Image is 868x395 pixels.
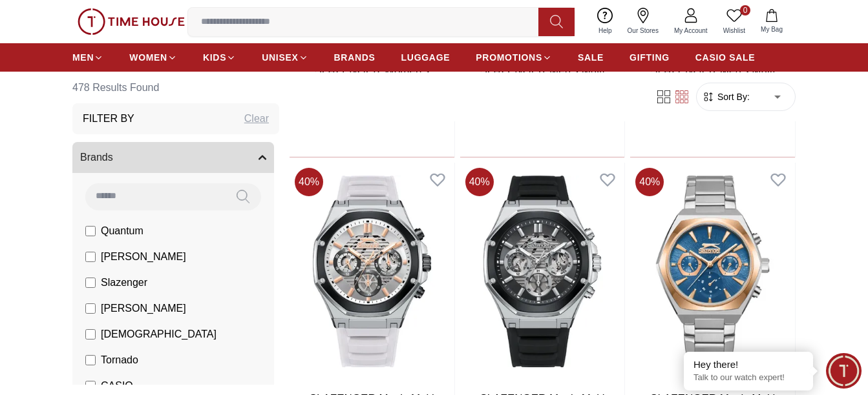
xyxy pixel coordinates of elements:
a: UNISEX [262,46,308,69]
button: Brands [72,142,274,173]
span: Brands [80,150,113,165]
span: BRANDS [334,51,376,64]
a: WOMEN [129,46,177,69]
img: ... [78,8,185,35]
div: Chat Widget [826,353,862,389]
span: UNISEX [262,51,298,64]
span: [DEMOGRAPHIC_DATA] [101,327,217,342]
span: My Account [669,26,713,35]
input: [DEMOGRAPHIC_DATA] [85,329,96,339]
span: 40 % [465,168,494,196]
span: Sort By: [715,90,750,103]
input: [PERSON_NAME] [85,303,96,314]
span: Quantum [101,223,143,239]
input: CASIO [85,381,96,391]
input: Slazenger [85,278,96,288]
button: My Bag [753,6,790,37]
span: CASIO SALE [695,51,756,64]
div: Clear [244,111,269,127]
input: [PERSON_NAME] [85,252,96,262]
a: Help [591,5,620,38]
span: GIFTING [630,51,670,64]
span: 40 % [295,168,323,196]
a: 0Wishlist [715,5,753,38]
a: CASIO SALE [695,46,756,69]
span: SALE [578,51,604,64]
span: 0 [740,5,750,15]
button: Sort By: [702,90,750,103]
a: KIDS [203,46,236,69]
a: Our Stores [620,5,666,38]
a: GIFTING [630,46,670,69]
p: Talk to our watch expert! [693,372,803,383]
span: My Bag [756,25,788,34]
span: Our Stores [622,26,664,35]
span: PROMOTIONS [476,51,542,64]
span: CASIO [101,378,133,394]
h3: Filter By [83,111,134,127]
span: Help [593,26,617,35]
a: MEN [72,46,103,69]
span: Tornado [101,352,138,368]
span: Wishlist [718,26,750,35]
img: SLAZENGER Men's Multi Function Silver Dial Watch - SL.9.2390.2.05 [290,163,454,380]
span: Slazenger [101,275,147,290]
a: SALE [578,46,604,69]
span: KIDS [203,51,226,64]
div: Hey there! [693,358,803,371]
a: BRANDS [334,46,376,69]
span: [PERSON_NAME] [101,301,186,316]
input: Tornado [85,355,96,365]
img: SLAZENGER Men's Multi Function Black Dial Watch - SL.9.2390.2.01 [460,163,625,380]
a: PROMOTIONS [476,46,552,69]
a: LUGGAGE [401,46,450,69]
span: LUGGAGE [401,51,450,64]
h6: 478 Results Found [72,72,279,103]
input: Quantum [85,226,96,236]
span: WOMEN [129,51,167,64]
span: [PERSON_NAME] [101,249,186,265]
span: MEN [72,51,94,64]
span: 40 % [635,168,664,196]
img: SLAZENGER Men's Multi Function Dark Blue Dial Watch - SL.9.2346.2.04 [630,163,795,380]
